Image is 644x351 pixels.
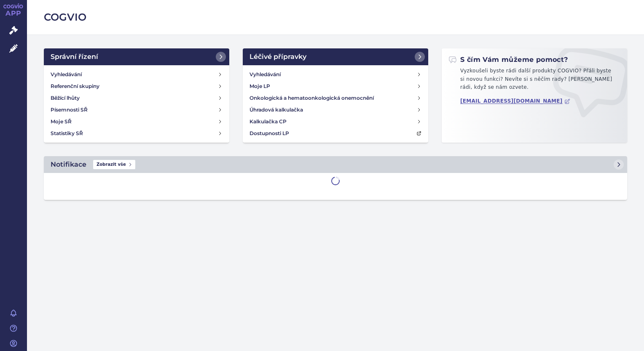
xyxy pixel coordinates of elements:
[246,69,425,80] a: Vyhledávání
[51,52,98,62] h2: Správní řízení
[47,104,226,116] a: Písemnosti SŘ
[44,10,627,24] h2: COGVIO
[47,92,226,104] a: Běžící lhůty
[250,70,281,79] h4: Vyhledávání
[47,69,226,80] a: Vyhledávání
[448,67,620,95] p: Vyzkoušeli byste rádi další produkty COGVIO? Přáli byste si novou funkci? Nevíte si s něčím rady?...
[246,80,425,92] a: Moje LP
[246,104,425,116] a: Úhradová kalkulačka
[44,156,627,173] a: NotifikaceZobrazit vše
[44,48,229,65] a: Správní řízení
[47,116,226,128] a: Moje SŘ
[460,98,570,104] a: [EMAIL_ADDRESS][DOMAIN_NAME]
[246,128,425,139] a: Dostupnosti LP
[448,55,568,64] h2: S čím Vám můžeme pomoct?
[246,116,425,128] a: Kalkulačka CP
[93,160,135,169] span: Zobrazit vše
[250,82,270,90] h4: Moje LP
[243,48,428,65] a: Léčivé přípravky
[51,117,72,126] h4: Moje SŘ
[51,106,88,114] h4: Písemnosti SŘ
[51,129,83,138] h4: Statistiky SŘ
[250,52,306,62] h2: Léčivé přípravky
[250,129,289,138] h4: Dostupnosti LP
[51,160,86,170] h2: Notifikace
[51,82,99,90] h4: Referenční skupiny
[250,106,303,114] h4: Úhradová kalkulačka
[47,128,226,139] a: Statistiky SŘ
[51,70,82,79] h4: Vyhledávání
[250,94,374,102] h4: Onkologická a hematoonkologická onemocnění
[51,94,80,102] h4: Běžící lhůty
[47,80,226,92] a: Referenční skupiny
[246,92,425,104] a: Onkologická a hematoonkologická onemocnění
[250,117,287,126] h4: Kalkulačka CP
